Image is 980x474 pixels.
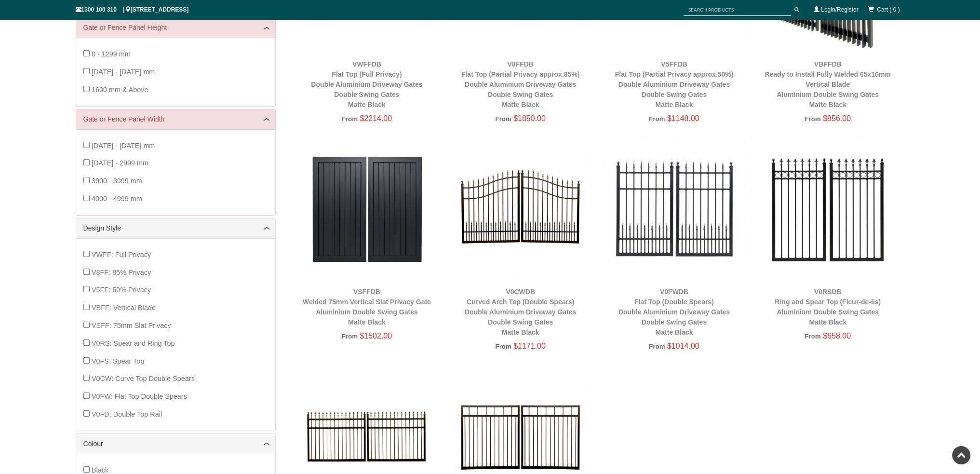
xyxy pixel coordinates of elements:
span: $1850.00 [513,114,546,122]
span: 0 - 1299 mm [92,50,131,58]
span: $1502.00 [360,332,392,340]
iframe: LiveChat chat widget [787,216,980,440]
span: V0RS: Spear and Ring Top [92,339,175,347]
span: [DATE] - [DATE] mm [92,142,155,149]
a: V0CWDBCurved Arch Top (Double Spears)Double Aluminium Driveway GatesDouble Swing GatesMatte Black [465,288,576,336]
span: [DATE] - [DATE] mm [92,68,155,76]
img: V0RSDB - Ring and Spear Top (Fleur-de-lis) - Aluminium Double Swing Gates - Matte Black - Gate Wa... [756,137,900,281]
a: Design Style [83,223,268,233]
span: $1014.00 [667,342,699,350]
img: V0CWDB - Curved Arch Top (Double Spears) - Double Aluminium Driveway Gates - Double Swing Gates -... [448,137,592,281]
a: Gate or Fence Panel Height [83,23,268,33]
span: $1171.00 [513,342,546,350]
span: V0FD: Double Top Rail [92,410,162,418]
span: From [342,333,358,340]
span: [DATE] - 2999 mm [92,159,148,167]
span: 4000 - 4999 mm [92,195,142,203]
span: 3000 - 3999 mm [92,177,142,185]
span: V0FW: Flat Top Double Spears [92,393,187,400]
span: $2214.00 [360,114,392,122]
span: V0CW: Curve Top Double Spears [92,375,195,382]
span: 1300 100 310 | [STREET_ADDRESS] [76,6,189,13]
a: Login/Register [821,6,858,13]
span: $856.00 [823,114,851,122]
span: From [805,115,820,122]
span: V8FF: 85% Privacy [92,269,151,276]
a: V5FFDBFlat Top (Partial Privacy approx.50%)Double Aluminium Driveway GatesDouble Swing GatesMatte... [615,60,734,108]
span: V0FS: Spear Top [92,357,144,365]
input: SEARCH PRODUCTS [684,4,791,16]
a: V0FWDBFlat Top (Double Spears)Double Aluminium Driveway GatesDouble Swing GatesMatte Black [618,288,730,336]
a: VBFFDBReady to Install Fully Welded 65x16mm Vertical BladeAluminium Double Swing GatesMatte Black [765,60,891,108]
span: From [495,343,511,350]
span: VWFF: Full Privacy [92,251,151,258]
a: V8FFDBFlat Top (Partial Privacy approx.85%)Double Aluminium Driveway GatesDouble Swing GatesMatte... [461,60,580,108]
span: From [649,343,665,350]
span: From [495,115,511,122]
a: Colour [83,439,268,449]
span: Black [92,466,108,474]
span: $1148.00 [667,114,699,122]
img: VSFFDB - Welded 75mm Vertical Slat Privacy Gate - Aluminium Double Swing Gates - Matte Black - Ga... [295,137,439,281]
span: 1600 mm & Above [92,86,148,94]
a: Gate or Fence Panel Width [83,114,268,124]
img: V0FWDB - Flat Top (Double Spears) - Double Aluminium Driveway Gates - Double Swing Gates - Matte ... [602,137,746,281]
span: From [649,115,665,122]
span: V5FF: 50% Privacy [92,286,151,294]
span: From [342,115,358,122]
a: VSFFDBWelded 75mm Vertical Slat Privacy GateAluminium Double Swing GatesMatte Black [303,288,431,326]
span: VBFF: Vertical Blade [92,304,156,311]
span: Cart ( 0 ) [877,6,899,13]
a: VWFFDBFlat Top (Full Privacy)Double Aluminium Driveway GatesDouble Swing GatesMatte Black [311,60,422,108]
span: VSFF: 75mm Slat Privacy [92,322,171,329]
